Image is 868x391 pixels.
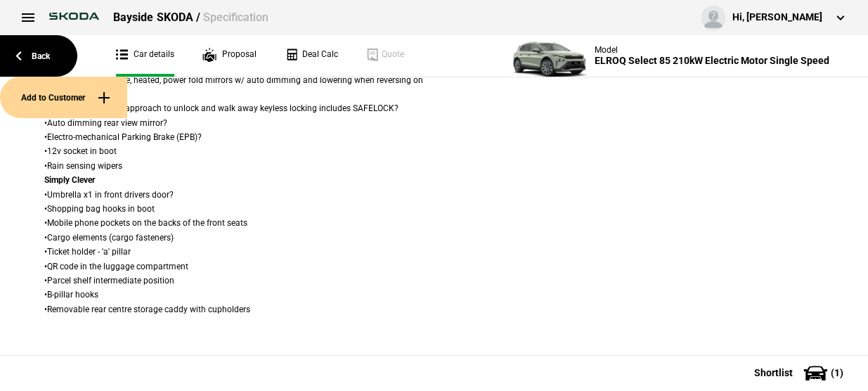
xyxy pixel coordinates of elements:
[595,55,829,67] div: ELROQ Select 85 210kW Electric Motor Single Speed
[44,175,95,185] strong: Simply Clever
[831,368,843,378] span: ( 1 )
[733,355,868,390] button: Shortlist(1)
[595,45,829,55] div: Model
[113,10,268,25] div: Bayside SKODA /
[116,35,174,77] a: Car details
[42,6,106,27] img: skoda.png
[754,368,793,378] span: Shortlist
[285,35,338,77] a: Deal Calc
[732,11,822,25] div: Hi, [PERSON_NAME]
[202,11,268,24] span: Specification
[202,35,257,77] a: Proposal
